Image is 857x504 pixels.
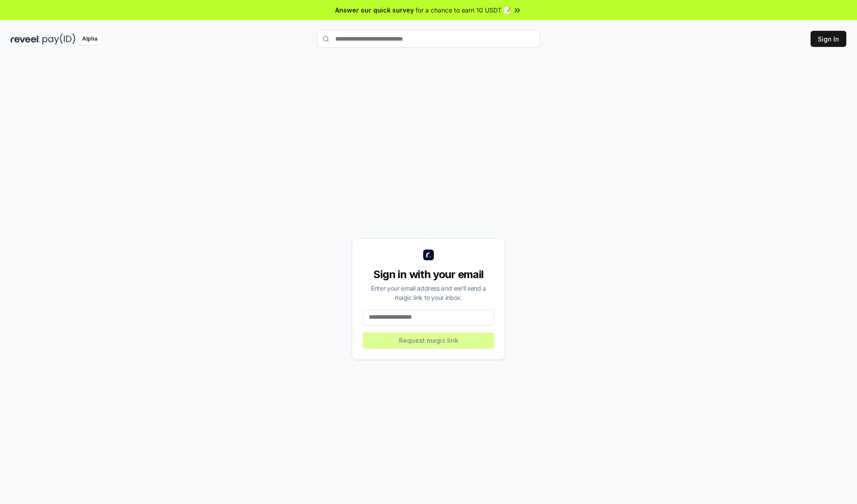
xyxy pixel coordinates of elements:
img: pay_id [42,33,75,45]
span: for a chance to earn 10 USDT 📝 [416,5,511,15]
div: Sign in with your email [363,267,494,282]
img: logo_small [423,250,434,260]
span: Answer our quick survey [335,5,414,15]
button: Sign In [811,31,846,47]
div: Alpha [77,33,102,45]
img: reveel_dark [11,33,41,45]
div: Enter your email address and we’ll send a magic link to your inbox. [363,283,494,302]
